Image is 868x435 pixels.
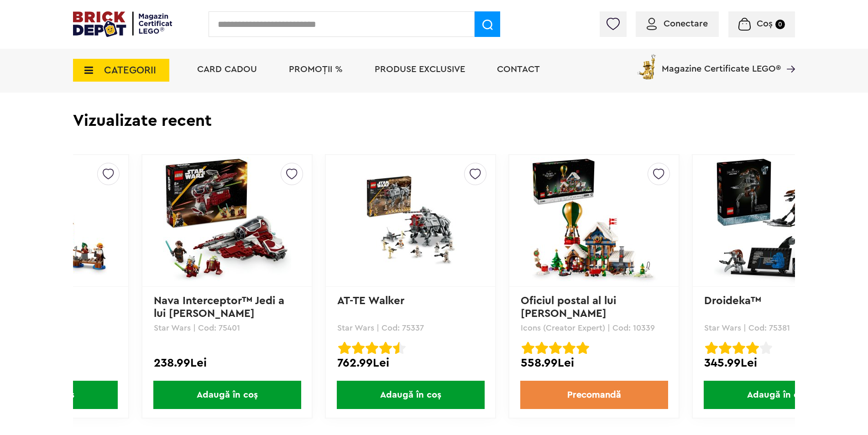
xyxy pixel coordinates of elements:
[521,324,667,332] p: Icons (Creator Expert) | Cod: 10339
[104,65,156,75] span: CATEGORII
[775,20,785,29] small: 0
[662,52,781,73] span: Magazine Certificate LEGO®
[549,342,562,354] img: Evaluare cu stele
[563,342,575,354] img: Evaluare cu stele
[375,65,465,74] a: Produse exclusive
[576,342,589,354] img: Evaluare cu stele
[347,175,475,267] img: AT-TE Walker
[153,381,301,409] span: Adaugă în coș
[704,381,852,409] span: Adaugă în coș
[746,342,759,354] img: Evaluare cu stele
[704,295,761,306] a: Droideka™
[497,65,540,74] a: Contact
[714,157,842,285] img: Droideka™
[337,381,485,409] span: Adaugă în coș
[379,342,392,354] img: Evaluare cu stele
[142,381,312,409] a: Adaugă în coș
[326,381,495,409] a: Adaugă în coș
[163,157,291,285] img: Nava Interceptor™ Jedi a lui Ahsoka
[520,381,668,409] a: Precomandă
[757,19,773,28] span: Coș
[366,342,378,354] img: Evaluare cu stele
[352,342,365,354] img: Evaluare cu stele
[73,113,795,129] h3: Vizualizate recent
[154,324,300,332] p: Star Wars | Cod: 75401
[337,357,484,369] div: 762.99Lei
[647,19,708,28] a: Conectare
[705,342,718,354] img: Evaluare cu stele
[781,52,795,62] a: Magazine Certificate LEGO®
[337,295,404,306] a: AT-TE Walker
[535,342,548,354] img: Evaluare cu stele
[760,342,773,354] img: Evaluare cu stele
[732,342,745,354] img: Evaluare cu stele
[664,19,708,28] span: Conectare
[154,357,300,369] div: 238.99Lei
[393,342,406,354] img: Evaluare cu stele
[693,381,862,409] a: Adaugă în coș
[704,324,851,332] p: Star Wars | Cod: 75381
[704,357,851,369] div: 345.99Lei
[530,157,658,285] img: Oficiul postal al lui Mos Craciun
[522,342,534,354] img: Evaluare cu stele
[521,295,619,319] a: Oficiul postal al lui [PERSON_NAME]
[338,342,351,354] img: Evaluare cu stele
[337,324,484,332] p: Star Wars | Cod: 75337
[719,342,732,354] img: Evaluare cu stele
[289,65,343,74] a: PROMOȚII %
[154,295,288,319] a: Nava Interceptor™ Jedi a lui [PERSON_NAME]
[521,357,667,369] div: 558.99Lei
[197,65,257,74] a: Card Cadou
